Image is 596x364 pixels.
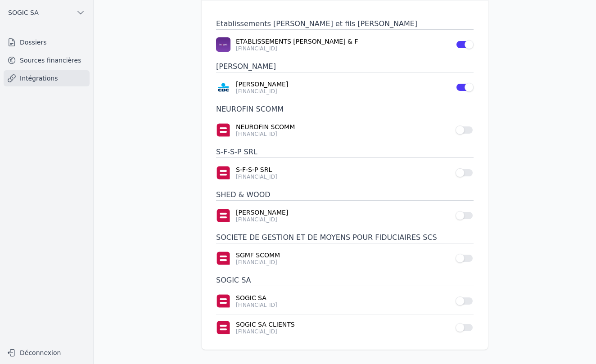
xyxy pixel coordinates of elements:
[216,166,230,180] img: belfius-1.png
[8,8,39,17] span: SOGIC SA
[216,37,230,52] img: BEOBANK_CTBKBEBX.png
[4,70,90,86] a: Intégrations
[236,293,450,302] a: SOGIC SA
[216,320,230,335] img: belfius-1.png
[216,147,474,158] h3: S-F-S-P SRL
[216,18,474,30] h3: Etablissements [PERSON_NAME] et fils [PERSON_NAME]
[216,80,230,94] img: CBC_CREGBEBB.png
[216,251,230,265] img: belfius-1.png
[236,45,450,52] p: [FINANCIAL_ID]
[236,80,450,89] a: [PERSON_NAME]
[4,346,90,360] button: Déconnexion
[4,52,90,68] a: Sources financières
[236,122,450,131] a: NEUROFIN SCOMM
[236,37,450,46] a: ETABLISSEMENTS [PERSON_NAME] & F
[216,104,474,115] h3: NEUROFIN SCOMM
[216,61,474,72] h3: [PERSON_NAME]
[236,165,450,174] a: S-F-S-P SRL
[4,5,90,20] button: SOGIC SA
[236,320,450,329] a: SOGIC SA CLIENTS
[216,189,474,201] h3: SHED & WOOD
[236,173,450,180] p: [FINANCIAL_ID]
[236,301,450,309] p: [FINANCIAL_ID]
[236,216,450,223] p: [FINANCIAL_ID]
[236,88,450,95] p: [FINANCIAL_ID]
[236,208,450,217] a: [PERSON_NAME]
[236,251,450,260] a: SGMF SCOMM
[236,130,450,138] p: [FINANCIAL_ID]
[216,294,230,308] img: belfius-1.png
[216,123,230,137] img: belfius-1.png
[236,328,450,335] p: [FINANCIAL_ID]
[216,208,230,223] img: belfius-1.png
[4,34,90,50] a: Dossiers
[236,259,450,266] p: [FINANCIAL_ID]
[216,275,474,286] h3: SOGIC SA
[216,232,474,243] h3: SOCIETE DE GESTION ET DE MOYENS POUR FIDUCIAIRES SCS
